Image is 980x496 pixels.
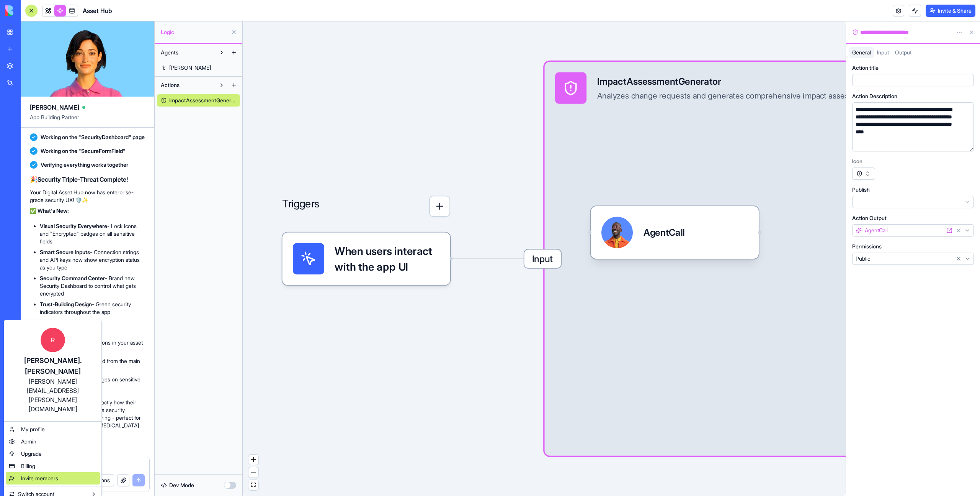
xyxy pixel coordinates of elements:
button: zoom in [248,455,258,465]
div: [PERSON_NAME].[PERSON_NAME] [12,355,94,377]
span: Admin [21,438,36,445]
span: Billing [21,462,35,470]
p: Triggers [282,196,320,217]
span: Input [524,250,561,268]
span: My profile [21,425,45,433]
a: My profile [6,423,100,435]
span: Upgrade [21,450,42,458]
a: Invite members [6,472,100,485]
span: Invite members [21,475,58,482]
div: AgentCall [644,226,685,239]
a: Admin [6,435,100,448]
span: When users interact with the app UI [335,243,439,274]
a: Upgrade [6,448,100,460]
span: R [41,328,65,352]
button: zoom out [248,467,258,478]
button: fit view [248,480,258,490]
div: [PERSON_NAME][EMAIL_ADDRESS][PERSON_NAME][DOMAIN_NAME] [12,377,94,414]
a: Billing [6,460,100,472]
a: R[PERSON_NAME].[PERSON_NAME][PERSON_NAME][EMAIL_ADDRESS][PERSON_NAME][DOMAIN_NAME] [6,322,100,420]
